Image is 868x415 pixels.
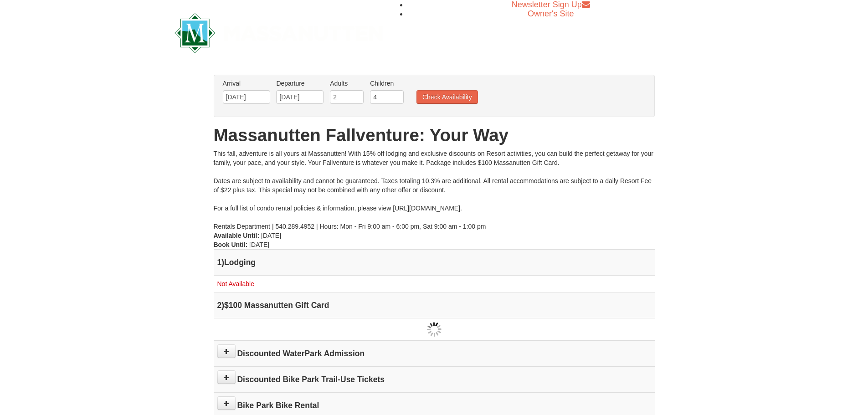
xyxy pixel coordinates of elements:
span: [DATE] [249,241,269,248]
span: [DATE] [261,232,281,239]
label: Departure [276,79,324,88]
h4: Discounted Bike Park Trail-Use Tickets [217,375,651,384]
span: Not Available [217,280,254,287]
a: Owner's Site [528,9,574,18]
h4: 1 Lodging [217,258,651,267]
h1: Massanutten Fallventure: Your Way [214,126,655,144]
a: Massanutten Resort [175,21,383,42]
h4: Bike Park Bike Rental [217,401,651,410]
button: Check Availability [416,90,478,104]
span: ) [221,301,224,310]
img: wait gif [427,322,442,337]
strong: Book Until: [214,241,248,248]
h4: 2 $100 Massanutten Gift Card [217,301,651,310]
label: Arrival [223,79,270,88]
label: Children [370,79,404,88]
span: ) [221,258,224,267]
strong: Available Until: [214,232,260,239]
img: Massanutten Resort Logo [175,13,383,53]
label: Adults [330,79,364,88]
div: This fall, adventure is all yours at Massanutten! With 15% off lodging and exclusive discounts on... [214,149,655,231]
h4: Discounted WaterPark Admission [217,349,651,358]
